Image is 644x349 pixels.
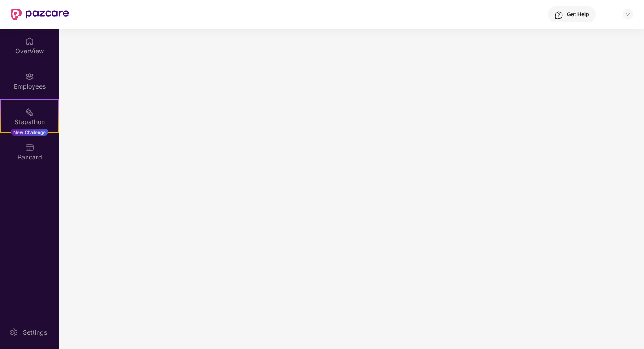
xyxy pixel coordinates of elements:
[20,328,50,337] div: Settings
[25,108,34,116] img: svg+xml;base64,PHN2ZyB4bWxucz0iaHR0cDovL3d3dy53My5vcmcvMjAwMC9zdmciIHdpZHRoPSIyMSIgaGVpZ2h0PSIyMC...
[1,117,58,126] div: Stepathon
[25,37,34,46] img: svg+xml;base64,PHN2ZyBpZD0iSG9tZSIgeG1sbnM9Imh0dHA6Ly93d3cudzMub3JnLzIwMDAvc3ZnIiB3aWR0aD0iMjAiIG...
[554,11,563,20] img: svg+xml;base64,PHN2ZyBpZD0iSGVscC0zMngzMiIgeG1sbnM9Imh0dHA6Ly93d3cudzMub3JnLzIwMDAvc3ZnIiB3aWR0aD...
[25,72,34,81] img: svg+xml;base64,PHN2ZyBpZD0iRW1wbG95ZWVzIiB4bWxucz0iaHR0cDovL3d3dy53My5vcmcvMjAwMC9zdmciIHdpZHRoPS...
[25,143,34,152] img: svg+xml;base64,PHN2ZyBpZD0iUGF6Y2FyZCIgeG1sbnM9Imh0dHA6Ly93d3cudzMub3JnLzIwMDAvc3ZnIiB3aWR0aD0iMj...
[567,11,589,18] div: Get Help
[624,11,631,18] img: svg+xml;base64,PHN2ZyBpZD0iRHJvcGRvd24tMzJ4MzIiIHhtbG5zPSJodHRwOi8vd3d3LnczLm9yZy8yMDAwL3N2ZyIgd2...
[11,9,69,20] img: New Pazcare Logo
[11,129,48,136] div: New Challenge
[9,328,18,337] img: svg+xml;base64,PHN2ZyBpZD0iU2V0dGluZy0yMHgyMCIgeG1sbnM9Imh0dHA6Ly93d3cudzMub3JnLzIwMDAvc3ZnIiB3aW...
